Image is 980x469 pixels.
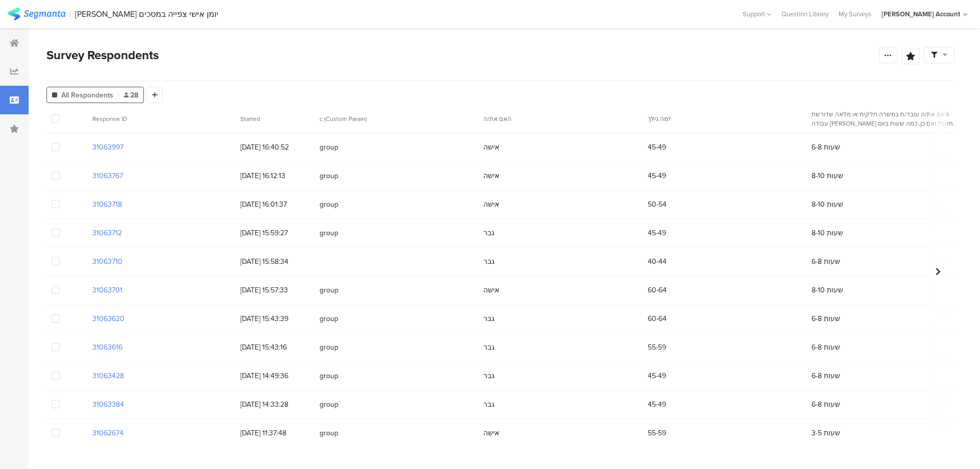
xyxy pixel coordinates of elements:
[812,256,840,267] span: 6-8 שעות
[240,342,309,353] span: [DATE] 15:43:16
[240,371,309,381] span: [DATE] 14:49:36
[320,114,367,124] span: c (Custom Param)
[75,9,218,19] div: [PERSON_NAME] יומן אישי צפייה במסכים
[240,285,309,295] span: [DATE] 15:57:33
[92,142,124,153] section: 31063997
[881,9,960,19] div: [PERSON_NAME] Account
[61,90,113,101] span: All Respondents
[648,228,666,238] span: 45-49
[483,256,495,267] span: גבר
[483,228,495,238] span: גבר
[812,399,840,410] span: 6-8 שעות
[483,342,495,353] span: גבר
[8,8,65,20] img: segmanta logo
[240,199,309,210] span: [DATE] 16:01:37
[320,313,473,324] span: group
[648,199,667,210] span: 50-54
[812,110,958,128] section: האם את/ה עובד/ת במשרה חלקית או מלאה שדורשת עבודה [PERSON_NAME] מחשב? ואם כן, כמה שעות ביום ממוצע ...
[320,371,473,381] span: group
[320,228,473,238] span: group
[648,170,666,181] span: 45-49
[812,313,840,324] span: 6-8 שעות
[483,114,630,124] section: האם את/ה
[240,142,309,153] span: [DATE] 16:40:52
[92,342,122,353] section: 31063616
[240,114,260,124] span: Started
[240,428,309,438] span: [DATE] 11:37:48
[240,170,309,181] span: [DATE] 16:12:13
[483,428,499,438] span: אישה
[483,313,495,324] span: גבר
[648,142,666,153] span: 45-49
[46,46,159,64] span: Survey Respondents
[648,399,666,410] span: 45-49
[240,256,309,267] span: [DATE] 15:58:34
[92,399,124,410] section: 31063384
[320,399,473,410] span: group
[648,342,666,353] span: 55-59
[834,9,876,19] a: My Surveys
[240,228,309,238] span: [DATE] 15:59:27
[743,6,771,22] div: Support
[92,114,127,124] span: Response ID
[648,114,794,124] section: מה גילך?
[92,228,122,238] section: 31063712
[320,170,473,181] span: group
[92,428,124,438] section: 31062674
[320,285,473,295] span: group
[92,371,124,381] section: 31063428
[320,342,473,353] span: group
[648,313,667,324] span: 60-64
[812,199,843,210] span: 8-10 שעות
[483,371,495,381] span: גבר
[648,256,667,267] span: 40-44
[124,90,138,101] span: 28
[69,8,71,20] div: |
[483,285,499,295] span: אישה
[648,285,667,295] span: 60-64
[812,228,843,238] span: 8-10 שעות
[776,9,834,19] a: Question Library
[320,142,473,153] span: group
[92,256,122,267] section: 31063710
[92,285,122,295] section: 31063701
[812,428,840,438] span: 3-5 שעות
[483,142,499,153] span: אישה
[812,170,843,181] span: 8-10 שעות
[648,371,666,381] span: 45-49
[483,199,499,210] span: אישה
[320,199,473,210] span: group
[812,142,840,153] span: 6-8 שעות
[320,428,473,438] span: group
[648,428,666,438] span: 55-59
[483,399,495,410] span: גבר
[240,313,309,324] span: [DATE] 15:43:39
[92,170,123,181] section: 31063767
[92,199,122,210] section: 31063718
[92,313,125,324] section: 31063620
[812,342,840,353] span: 6-8 שעות
[812,285,843,295] span: 8-10 שעות
[812,371,840,381] span: 6-8 שעות
[483,170,499,181] span: אישה
[240,399,309,410] span: [DATE] 14:33:28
